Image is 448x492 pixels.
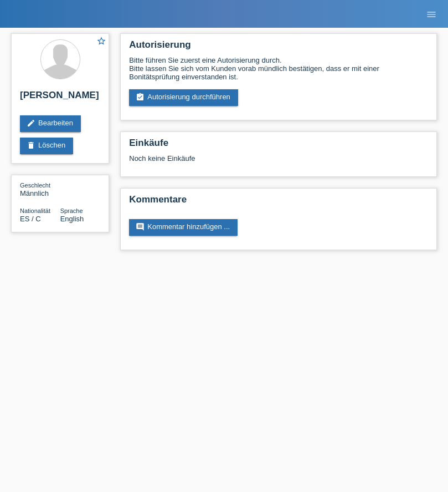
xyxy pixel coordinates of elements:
span: Geschlecht [20,182,50,189]
i: menu [426,9,437,20]
span: Nationalität [20,207,50,214]
h2: [PERSON_NAME] [20,90,100,106]
h2: Kommentare [129,194,428,211]
a: star_border [96,36,106,48]
span: English [60,215,84,223]
i: delete [27,141,35,150]
a: editBearbeiten [20,115,81,132]
div: Noch keine Einkäufe [129,154,428,171]
a: commentKommentar hinzufügen ... [129,219,238,236]
a: deleteLöschen [20,138,73,154]
span: Sprache [60,207,83,214]
div: Männlich [20,181,60,197]
h2: Autorisierung [129,39,428,56]
i: edit [27,119,35,128]
div: Bitte führen Sie zuerst eine Autorisierung durch. Bitte lassen Sie sich vom Kunden vorab mündlich... [129,56,428,81]
i: assignment_turned_in [136,93,145,102]
span: Spanien / C / 17.05.1990 [20,215,41,223]
i: comment [136,222,145,231]
i: star_border [96,36,106,46]
a: assignment_turned_inAutorisierung durchführen [129,89,238,106]
h2: Einkäufe [129,138,428,154]
a: menu [420,11,442,17]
